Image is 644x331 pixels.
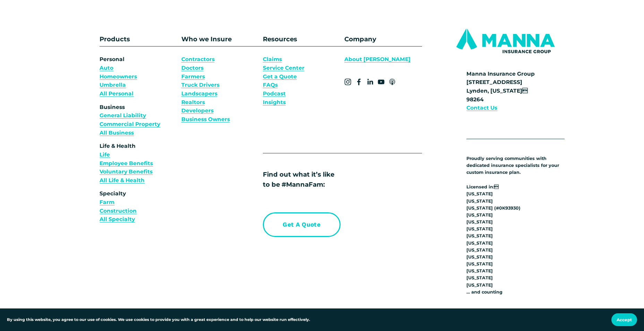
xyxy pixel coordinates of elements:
[466,155,565,176] p: Proudly serving communities with dedicated insurance specialists for your custom insurance plan.
[611,313,637,326] button: Accept
[466,104,497,112] a: Contact Us
[181,55,220,115] a: ContractorsDoctorsFarmersTruck DriversLandscapersRealtorsDevelopers
[100,215,135,224] a: All Specialty
[344,78,351,85] a: Instagram
[181,34,259,44] p: Who we Insure
[367,78,373,85] a: LinkedIn
[263,34,341,44] p: Resources
[100,129,134,137] a: All Business
[100,64,113,73] a: Auto
[100,81,126,90] a: Umbrella
[181,115,230,124] a: Business Owners
[100,111,146,120] a: General Liability
[499,205,521,211] strong: 0K93930)
[100,189,177,224] p: Specialty
[344,55,411,64] a: About [PERSON_NAME]
[100,151,110,159] a: Life
[263,90,286,98] a: Podcast
[389,78,396,85] a: Apple Podcasts
[263,81,278,90] a: FAQs
[466,104,497,111] strong: Contact Us
[466,70,535,103] strong: Manna Insurance Group [STREET_ADDRESS] Lynden, [US_STATE] 98264
[100,120,160,129] a: Commercial Property
[100,176,145,185] a: All Life & Health
[263,169,402,189] p: Find out what it’s like to be #MannaFam:
[100,55,177,98] p: Personal
[7,317,310,323] p: By using this website, you agree to our use of cookies. We use cookies to provide you with a grea...
[100,198,114,207] a: Farm
[100,142,177,185] p: Life & Health
[617,317,632,322] span: Accept
[100,168,153,176] a: Voluntary Benefits
[263,212,341,237] a: Get a Quote
[100,90,134,98] a: All Personal
[355,78,362,85] a: Facebook
[263,73,297,81] a: Get a Quote
[100,159,153,168] a: Employee Benefits
[263,55,282,64] a: Claims
[344,34,422,44] p: Company
[100,73,137,81] a: Homeowners
[100,34,157,44] p: Products
[263,64,304,73] a: Service Center
[263,98,286,107] a: Insights
[466,184,565,296] p: Licensed in: [US_STATE] [US_STATE] [US_STATE] (# [US_STATE] [US_STATE] [US_STATE] [US_STATE] [US...
[100,207,137,215] a: Construction
[100,103,177,137] p: Business
[378,78,385,85] a: YouTube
